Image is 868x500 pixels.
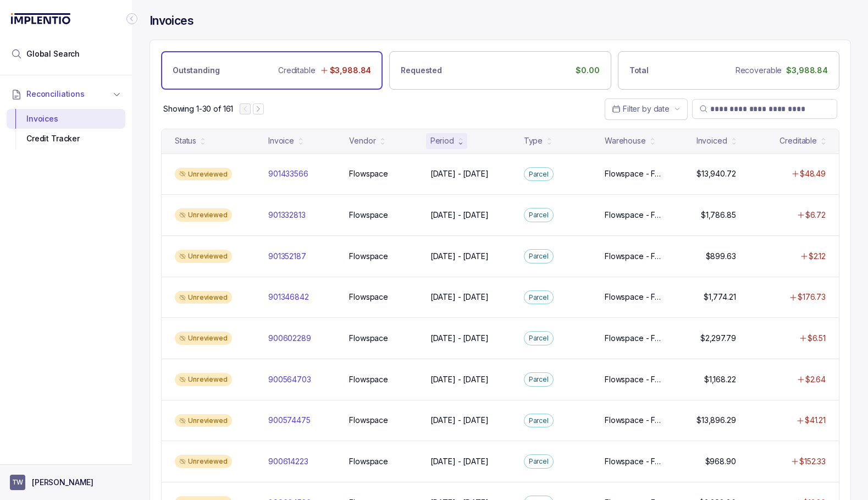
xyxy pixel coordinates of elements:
div: Creditable [779,135,817,146]
p: [DATE] - [DATE] [430,333,489,344]
p: Flowspace [349,168,388,179]
p: Outstanding [173,65,219,76]
p: Parcel [529,169,549,180]
p: $152.33 [799,456,826,467]
p: Flowspace [349,333,388,344]
div: Unreviewed [175,291,232,304]
div: Unreviewed [175,455,232,468]
h4: Invoices [150,13,193,29]
button: Next Page [253,103,264,114]
p: [DATE] - [DATE] [430,456,489,467]
p: [DATE] - [DATE] [430,168,489,179]
search: Date Range Picker [612,103,670,114]
p: Flowspace - Fedex [605,415,664,426]
p: [DATE] - [DATE] [430,415,489,426]
p: [DATE] - [DATE] [430,251,489,262]
p: Flowspace - Fedex [605,374,664,385]
p: $2.64 [805,374,826,385]
p: $1,774.21 [704,292,736,303]
button: Reconciliations [7,82,125,106]
p: 901352187 [268,251,306,262]
div: Reconciliations [7,107,125,151]
p: Parcel [529,251,549,262]
p: $899.63 [706,251,736,262]
p: Flowspace - Fedex [605,292,664,303]
p: $41.21 [805,415,826,426]
p: 900564703 [268,374,311,385]
div: Invoices [15,109,117,129]
p: Flowspace - Fedex [605,210,664,221]
p: Creditable [278,65,316,76]
p: Parcel [529,333,549,344]
div: Warehouse [605,135,646,146]
div: Credit Tracker [15,129,117,149]
div: Collapse Icon [125,12,139,25]
p: Parcel [529,456,549,467]
span: Reconciliations [26,89,85,100]
div: Unreviewed [175,250,232,263]
p: Flowspace [349,415,388,426]
p: $13,940.72 [696,168,736,179]
p: $968.90 [705,456,736,467]
p: $2,297.79 [700,333,736,344]
div: Unreviewed [175,414,232,427]
p: Requested [401,65,442,76]
p: Parcel [529,415,549,426]
p: 900602289 [268,333,311,344]
p: $176.73 [798,292,826,303]
p: 900614223 [268,456,308,467]
p: Flowspace [349,251,388,262]
p: $1,786.85 [701,210,736,221]
div: Status [175,135,196,146]
span: Filter by date [623,104,670,113]
div: Type [524,135,543,146]
p: 901332813 [268,210,306,221]
p: $0.00 [576,65,599,76]
p: Flowspace - Fedex [605,168,664,179]
p: Parcel [529,374,549,385]
p: Flowspace [349,456,388,467]
p: 900574475 [268,415,311,426]
p: Flowspace - Fedex [605,333,664,344]
p: Recoverable [736,65,782,76]
span: User initials [10,475,25,490]
p: Flowspace - Fedex [605,456,664,467]
p: [DATE] - [DATE] [430,292,489,303]
div: Unreviewed [175,208,232,222]
div: Vendor [349,135,375,146]
p: $2.12 [809,251,826,262]
p: Flowspace - Fedex [605,251,664,262]
p: $1,168.22 [704,374,736,385]
p: $3,988.84 [330,65,372,76]
p: $3,988.84 [786,65,828,76]
p: Flowspace [349,292,388,303]
div: Unreviewed [175,332,232,345]
p: 901346842 [268,292,309,303]
p: Parcel [529,210,549,221]
p: $13,896.29 [696,415,736,426]
div: Period [430,135,454,146]
p: Flowspace [349,374,388,385]
p: Total [629,65,649,76]
span: Global Search [26,48,80,59]
p: 901433566 [268,168,308,179]
p: Flowspace [349,210,388,221]
p: [PERSON_NAME] [32,477,93,488]
button: User initials[PERSON_NAME] [10,475,122,490]
p: [DATE] - [DATE] [430,374,489,385]
div: Unreviewed [175,168,232,181]
p: Parcel [529,292,549,303]
p: $48.49 [800,168,826,179]
p: Showing 1-30 of 161 [163,103,233,114]
div: Invoiced [696,135,727,146]
div: Invoice [268,135,294,146]
div: Remaining page entries [163,103,233,114]
button: Date Range Picker [605,98,688,119]
p: [DATE] - [DATE] [430,210,489,221]
div: Unreviewed [175,373,232,386]
p: $6.72 [805,210,826,221]
p: $6.51 [808,333,826,344]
